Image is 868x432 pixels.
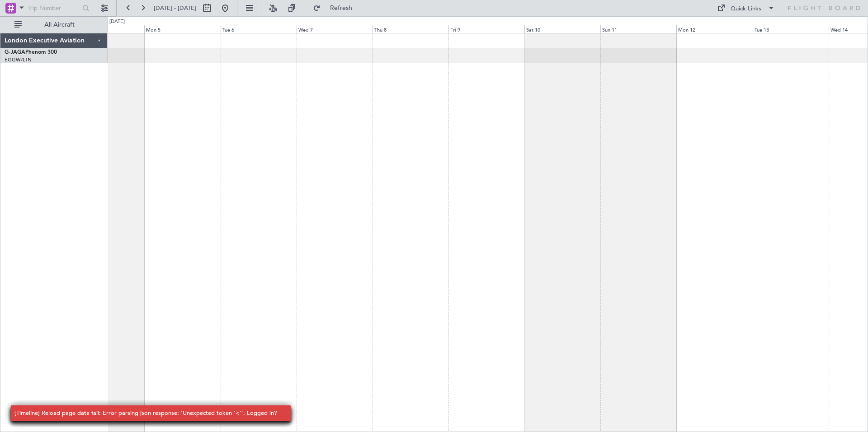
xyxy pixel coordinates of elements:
div: Sat 10 [524,25,600,33]
div: Thu 8 [373,25,448,33]
span: [DATE] - [DATE] [154,4,196,12]
span: All Aircraft [24,22,95,28]
div: Quick Links [731,5,761,14]
button: All Aircraft [10,18,98,32]
span: Refresh [322,5,360,11]
div: [DATE] [109,18,125,26]
div: [Timeline] Reload page data fail: Error parsing json response: 'Unexpected token '<''. Logged in? [14,409,277,418]
div: Mon 5 [144,25,220,33]
div: Tue 13 [753,25,829,33]
a: G-JAGAPhenom 300 [5,50,57,55]
a: EGGW/LTN [5,56,32,63]
button: Quick Links [712,1,779,15]
div: Wed 7 [297,25,373,33]
input: Trip Number [28,1,80,15]
span: G-JAGA [5,50,25,55]
div: Mon 12 [676,25,752,33]
button: Refresh [309,1,363,15]
div: Fri 9 [448,25,524,33]
div: Sun 11 [600,25,676,33]
div: Tue 6 [221,25,297,33]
